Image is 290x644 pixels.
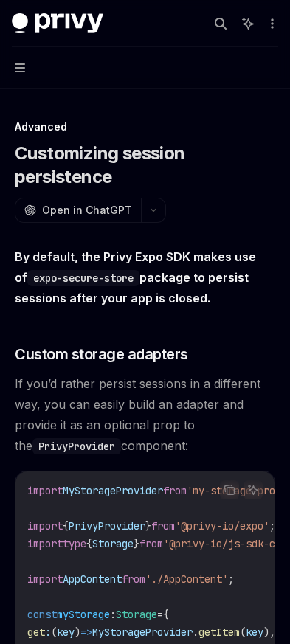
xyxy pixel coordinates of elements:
[228,572,234,586] span: ;
[27,572,63,586] span: import
[134,537,139,550] span: }
[145,572,228,586] span: './AppContent'
[63,572,122,586] span: AppContent
[15,120,275,134] div: Advanced
[80,626,92,639] span: =>
[86,537,92,550] span: {
[122,572,145,586] span: from
[15,344,188,364] span: Custom storage adapters
[27,626,45,639] span: get
[27,270,139,285] a: expo-secure-store
[63,484,163,497] span: MyStorageProvider
[15,249,256,305] strong: By default, the Privy Expo SDK makes use of package to persist sessions after your app is closed.
[116,608,157,621] span: Storage
[110,608,116,621] span: :
[145,519,151,533] span: }
[75,626,80,639] span: )
[263,13,278,34] button: More actions
[92,626,193,639] span: MyStorageProvider
[263,626,275,639] span: ),
[42,203,132,218] span: Open in ChatGPT
[27,608,57,621] span: const
[163,484,187,497] span: from
[151,519,175,533] span: from
[27,484,63,497] span: import
[69,519,145,533] span: PrivyProvider
[198,626,240,639] span: getItem
[63,537,86,550] span: type
[15,142,275,189] h1: Customizing session persistence
[175,519,269,533] span: '@privy-io/expo'
[57,608,110,621] span: myStorage
[63,519,69,533] span: {
[240,626,246,639] span: (
[27,519,63,533] span: import
[32,438,121,454] code: PrivyProvider
[12,13,103,34] img: dark logo
[27,537,63,550] span: import
[246,626,263,639] span: key
[45,626,51,639] span: :
[15,373,275,456] span: If you’d rather persist sessions in a different way, you can easily build an adapter and provide ...
[269,519,275,533] span: ;
[92,537,134,550] span: Storage
[139,537,163,550] span: from
[51,626,57,639] span: (
[163,608,169,621] span: {
[157,608,163,621] span: =
[244,480,263,499] button: Ask AI
[15,198,141,223] button: Open in ChatGPT
[220,480,239,499] button: Copy the contents from the code block
[193,626,198,639] span: .
[27,270,139,286] code: expo-secure-store
[57,626,75,639] span: key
